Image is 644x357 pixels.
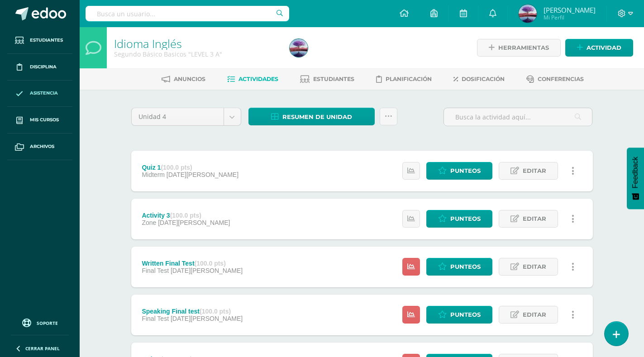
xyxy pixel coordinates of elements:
[526,72,584,86] a: Conferencias
[444,108,592,126] input: Busca la actividad aquí...
[631,157,639,188] span: Feedback
[142,260,243,267] div: Written Final Test
[132,108,241,125] a: Unidad 4
[386,76,432,82] span: Planificación
[523,258,546,275] span: Editar
[142,219,156,226] span: Zone
[477,39,561,57] a: Herramientas
[544,14,596,21] span: Mi Perfil
[158,219,230,226] span: [DATE][PERSON_NAME]
[86,6,289,21] input: Busca un usuario...
[239,76,278,82] span: Actividades
[114,50,279,58] div: Segundo Básico Basicos 'LEVEL 3 A'
[453,72,505,86] a: Dosificación
[523,306,546,323] span: Editar
[565,39,633,57] a: Actividad
[11,316,69,328] a: Soporte
[290,39,308,57] img: b26ecf60efbf93846e8d21fef1a28423.png
[627,148,644,209] button: Feedback - Mostrar encuesta
[200,308,231,315] strong: (100.0 pts)
[519,5,537,23] img: b26ecf60efbf93846e8d21fef1a28423.png
[167,171,239,178] span: [DATE][PERSON_NAME]
[462,76,505,82] span: Dosificación
[498,39,549,56] span: Herramientas
[450,162,481,179] span: Punteos
[142,212,230,219] div: Activity 3
[30,37,63,44] span: Estudiantes
[171,315,243,322] span: [DATE][PERSON_NAME]
[170,212,201,219] strong: (100.0 pts)
[142,267,169,274] span: Final Test
[450,210,481,227] span: Punteos
[7,133,72,160] a: Archivos
[138,108,217,125] span: Unidad 4
[376,72,432,86] a: Planificación
[37,320,58,326] span: Soporte
[30,116,59,124] span: Mis cursos
[25,345,60,352] span: Cerrar panel
[523,162,546,179] span: Editar
[171,267,243,274] span: [DATE][PERSON_NAME]
[30,90,58,97] span: Asistencia
[7,81,72,107] a: Asistencia
[426,258,492,276] a: Punteos
[587,39,621,56] span: Actividad
[450,258,481,275] span: Punteos
[426,210,492,228] a: Punteos
[7,54,72,81] a: Disciplina
[7,107,72,133] a: Mis cursos
[544,5,596,14] span: [PERSON_NAME]
[195,260,226,267] strong: (100.0 pts)
[313,76,354,82] span: Estudiantes
[426,162,492,180] a: Punteos
[248,108,375,125] a: Resumen de unidad
[282,109,352,125] span: Resumen de unidad
[142,171,165,178] span: Midterm
[161,164,192,171] strong: (100.0 pts)
[450,306,481,323] span: Punteos
[30,63,57,71] span: Disciplina
[114,36,182,51] a: Idioma Inglés
[7,27,72,54] a: Estudiantes
[30,143,54,150] span: Archivos
[142,315,169,322] span: Final Test
[174,76,205,82] span: Anuncios
[162,72,205,86] a: Anuncios
[142,164,239,171] div: Quiz 1
[227,72,278,86] a: Actividades
[300,72,354,86] a: Estudiantes
[142,308,243,315] div: Speaking Final test
[538,76,584,82] span: Conferencias
[426,306,492,324] a: Punteos
[523,210,546,227] span: Editar
[114,37,279,50] h1: Idioma Inglés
